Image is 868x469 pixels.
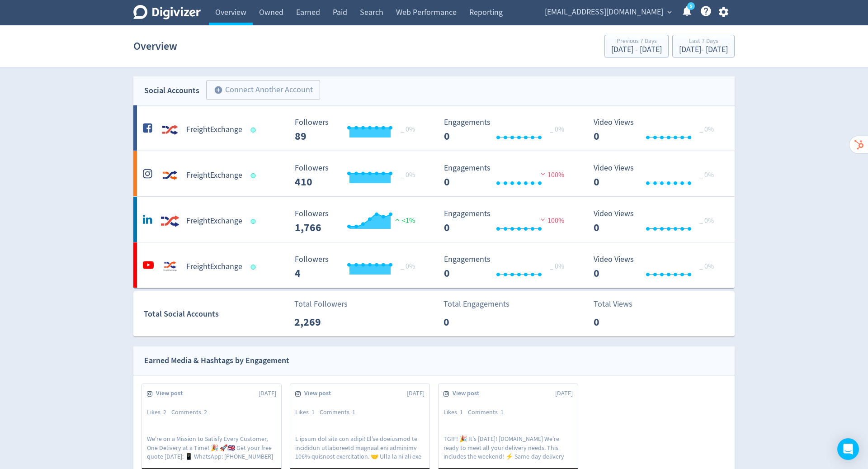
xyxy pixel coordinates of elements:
svg: Video Views 0 [589,209,725,233]
p: TGIF! 🎉 It's [DATE]! [DOMAIN_NAME] We're ready to meet all your delivery needs. This includes the... [443,435,573,460]
button: [EMAIL_ADDRESS][DOMAIN_NAME] [542,5,674,19]
span: _ 0% [550,125,564,134]
span: _ 0% [699,171,714,180]
div: Likes [295,408,320,417]
svg: Engagements 0 [439,209,575,233]
span: [DATE] [555,389,573,398]
div: Social Accounts [144,84,199,97]
svg: Video Views 0 [589,118,725,142]
p: Total Engagements [443,298,509,310]
span: _ 0% [699,125,714,134]
a: FreightExchange undefinedFreightExchange Followers 410 Followers 410 _ 0% Engagements 0 Engagemen... [133,151,735,196]
span: _ 0% [401,125,415,134]
h1: Overview [133,32,177,61]
div: Comments [320,408,360,417]
span: add_circle [214,85,223,95]
span: View post [304,389,336,398]
span: 1 [352,408,355,416]
img: FreightExchange undefined [161,212,179,230]
div: Earned Media & Hashtags by Engagement [144,354,289,367]
p: Total Views [594,298,646,310]
text: 5 [690,3,692,9]
span: _ 0% [699,216,714,225]
span: <1% [393,216,415,225]
svg: Video Views 0 [589,255,725,279]
a: FreightExchange undefinedFreightExchange Followers 89 Followers 89 _ 0% Engagements 0 Engagements... [133,105,735,151]
p: Total Followers [294,298,348,310]
div: Comments [468,408,509,417]
span: Data last synced: 15 Sep 2025, 4:01am (AEST) [251,128,259,133]
p: 0 [594,314,646,330]
p: 2,269 [294,314,346,330]
svg: Followers 410 [290,164,426,188]
div: Last 7 Days [679,38,728,46]
a: Connect Another Account [199,81,320,100]
svg: Video Views 0 [589,164,725,188]
span: _ 0% [550,262,564,271]
div: [DATE] - [DATE] [679,46,728,54]
svg: Engagements 0 [439,164,575,188]
img: FreightExchange undefined [161,258,179,276]
span: _ 0% [699,262,714,271]
div: Open Intercom Messenger [837,438,859,460]
span: expand_more [665,8,674,16]
a: 5 [687,2,695,10]
span: [DATE] [407,389,425,398]
span: [EMAIL_ADDRESS][DOMAIN_NAME] [545,5,663,19]
span: _ 0% [401,171,415,180]
button: Last 7 Days[DATE]- [DATE] [672,35,735,57]
div: Likes [147,408,171,417]
span: View post [453,389,484,398]
span: 2 [163,408,166,416]
p: 0 [443,314,495,330]
div: [DATE] - [DATE] [611,46,662,54]
span: _ 0% [401,262,415,271]
img: negative-performance.svg [538,171,547,177]
a: FreightExchange undefinedFreightExchange Followers 1,766 Followers 1,766 <1% Engagements 0 Engage... [133,197,735,242]
img: FreightExchange undefined [161,121,179,139]
div: Total Social Accounts [144,308,288,321]
p: We're on a Mission to Satisfy Every Customer, One Delivery at a Time! 🎉 🚀🇬🇧 Get your free quote [... [147,435,276,460]
svg: Followers 89 [290,118,426,142]
h5: FreightExchange [186,261,242,272]
svg: Engagements 0 [439,118,575,142]
span: 100% [538,171,564,180]
span: 1 [311,408,315,416]
span: 2 [204,408,207,416]
span: 1 [500,408,504,416]
div: Comments [171,408,212,417]
svg: Followers 4 [290,255,426,279]
button: Previous 7 Days[DATE] - [DATE] [604,35,669,57]
h5: FreightExchange [186,216,242,227]
svg: Engagements 0 [439,255,575,279]
h5: FreightExchange [186,170,242,181]
span: Data last synced: 14 Sep 2025, 11:01pm (AEST) [251,219,259,224]
a: FreightExchange undefinedFreightExchange Followers 4 Followers 4 _ 0% Engagements 0 Engagements 0... [133,242,735,288]
span: Data last synced: 14 Sep 2025, 8:02pm (AEST) [251,173,259,178]
span: View post [156,389,188,398]
p: L ipsum dol sita con adipi! El’se doeiusmod te incididun utlaboreetd magnaal eni adminimv 106% qu... [295,435,425,460]
button: Connect Another Account [206,80,320,100]
img: FreightExchange undefined [161,166,179,185]
span: 100% [538,216,564,225]
div: Likes [443,408,468,417]
svg: Followers 1,766 [290,209,426,233]
span: [DATE] [259,389,276,398]
span: 1 [460,408,463,416]
img: negative-performance.svg [538,216,547,223]
img: positive-performance.svg [393,216,402,223]
h5: FreightExchange [186,124,242,135]
span: Data last synced: 15 Sep 2025, 10:02am (AEST) [251,265,259,270]
div: Previous 7 Days [611,38,662,46]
